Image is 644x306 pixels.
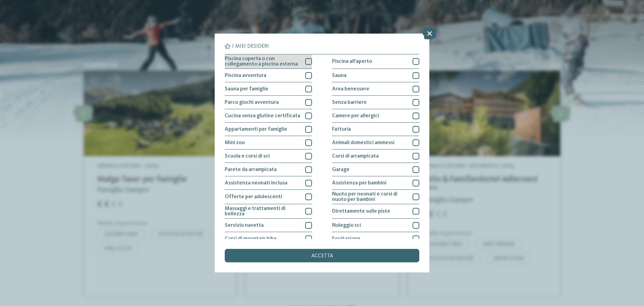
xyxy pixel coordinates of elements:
span: Scuola e corsi di sci [225,154,270,159]
span: Piscina coperta o con collegamento a piscina esterna [225,56,300,67]
span: Nuoto per neonati e corsi di nuoto per bambini [332,191,408,202]
span: Cucina senza glutine certificata [225,113,300,119]
span: Sauna [332,73,346,78]
span: Sauna per famiglie [225,86,268,92]
span: Massaggi e trattamenti di bellezza [225,206,300,217]
span: Offerte per adolescenti [225,194,282,200]
span: Mini zoo [225,140,245,145]
span: Piscina all'aperto [332,59,372,64]
span: Assistenza per bambini [332,180,386,186]
span: Piscina avventura [225,73,266,78]
span: Corsi di mountain bike [225,236,277,242]
span: accetta [311,253,333,259]
span: Garage [332,167,350,172]
span: Direttamente sulle piste [332,209,390,214]
span: Assistenza neonati inclusa [225,180,287,186]
span: Animali domestici ammessi [332,140,394,145]
span: Senza barriere [332,100,367,105]
span: Servizio navetta [225,223,264,228]
span: Parco giochi avventura [225,100,279,105]
span: Equitazione [332,236,360,242]
span: Noleggio sci [332,223,361,228]
span: Corsi di arrampicata [332,154,379,159]
span: Area benessere [332,86,369,92]
span: I miei desideri [232,44,269,49]
span: Parete da arrampicata [225,167,277,172]
span: Appartamenti per famiglie [225,127,287,132]
span: Camere per allergici [332,113,379,119]
span: Fattoria [332,127,351,132]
